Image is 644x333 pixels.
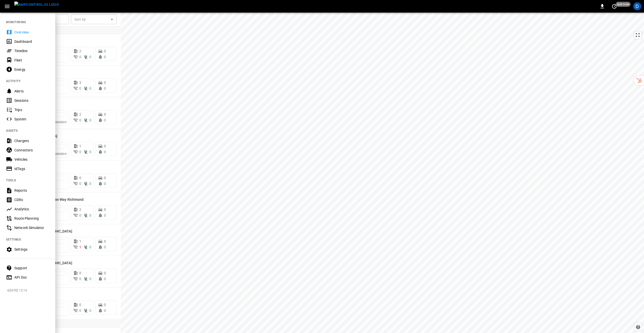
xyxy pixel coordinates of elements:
[14,30,49,35] div: Overview
[14,207,49,212] div: Analytics
[14,216,49,221] div: Route Planning
[14,39,49,44] div: Dashboard
[14,275,49,280] div: API Doc
[14,157,49,162] div: Vehicles
[14,48,49,53] div: Timeline
[14,58,49,63] div: Fleet
[610,2,618,10] button: set refresh interval
[14,148,49,153] div: Connectors
[14,247,49,252] div: Settings
[14,67,49,72] div: Energy
[14,197,49,202] div: CDRs
[14,117,49,122] div: System
[14,2,59,8] img: ampcontrol.io logo
[7,288,51,293] span: v [DATE] 15:16
[14,265,49,271] div: Support
[616,2,631,7] span: just now
[633,2,641,10] div: profile-icon
[14,166,49,171] div: IdTags
[14,89,49,94] div: Alerts
[14,225,49,230] div: Network Simulator
[14,188,49,193] div: Reports
[14,138,49,143] div: Chargers
[14,98,49,103] div: Sessions
[14,107,49,112] div: Trips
